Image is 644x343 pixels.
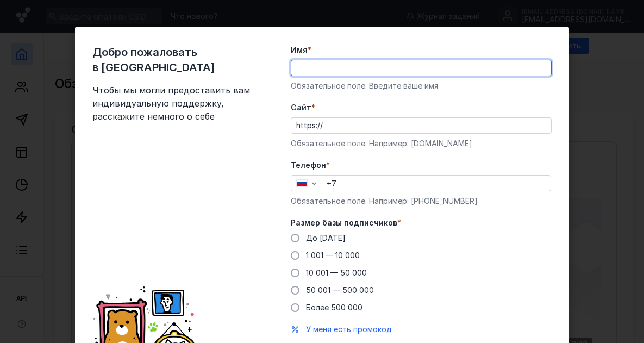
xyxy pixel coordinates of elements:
span: Добро пожаловать в [GEOGRAPHIC_DATA] [92,45,255,75]
div: Обязательное поле. Введите ваше имя [291,80,552,91]
div: Обязательное поле. Например: [PHONE_NUMBER] [291,196,552,207]
button: У меня есть промокод [306,324,392,335]
span: Размер базы подписчиков [291,217,397,228]
span: Cайт [291,102,311,113]
span: Более 500 000 [306,303,362,312]
span: Телефон [291,160,326,171]
span: У меня есть промокод [306,325,392,334]
span: 10 001 — 50 000 [306,268,367,277]
span: До [DATE] [306,233,346,242]
span: Имя [291,45,308,55]
span: 50 001 — 500 000 [306,285,374,295]
span: 1 001 — 10 000 [306,251,360,260]
div: Обязательное поле. Например: [DOMAIN_NAME] [291,138,552,149]
span: Чтобы мы могли предоставить вам индивидуальную поддержку, расскажите немного о себе [92,84,255,123]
